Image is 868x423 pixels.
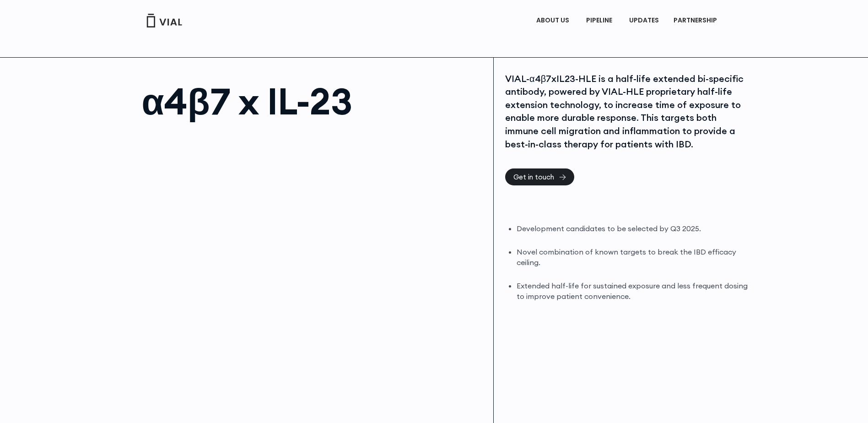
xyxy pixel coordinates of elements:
[529,13,578,28] a: ABOUT USMenu Toggle
[517,223,749,234] li: Development candidates to be selected by Q3 2025.
[622,13,666,28] a: UPDATES
[579,13,621,28] a: PIPELINEMenu Toggle
[517,247,749,268] li: Novel combination of known targets to break the IBD efficacy ceiling.
[146,14,183,27] img: Vial Logo
[513,174,554,180] span: Get in touch
[666,13,727,28] a: PARTNERSHIPMenu Toggle
[505,168,574,185] a: Get in touch
[517,281,749,302] li: Extended half-life for sustained exposure and less frequent dosing to improve patient convenience.
[505,72,749,151] div: VIAL-α4β7xIL23-HLE is a half-life extended bi-specific antibody, powered by VIAL-HLE proprietary ...
[142,83,485,119] h1: α4β7 x IL-23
